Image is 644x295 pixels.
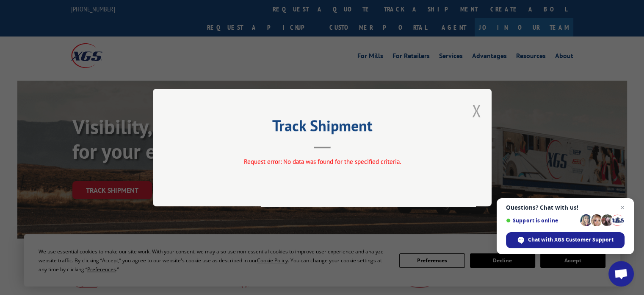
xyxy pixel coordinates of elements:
[195,120,449,136] h2: Track Shipment
[506,217,577,224] span: Support is online
[506,232,625,248] div: Chat with XGS Customer Support
[608,261,634,287] div: Open chat
[528,236,614,244] span: Chat with XGS Customer Support
[472,99,481,122] button: Close modal
[243,157,401,166] span: Request error: No data was found for the specified criteria.
[617,202,627,213] span: Close chat
[506,204,625,211] span: Questions? Chat with us!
